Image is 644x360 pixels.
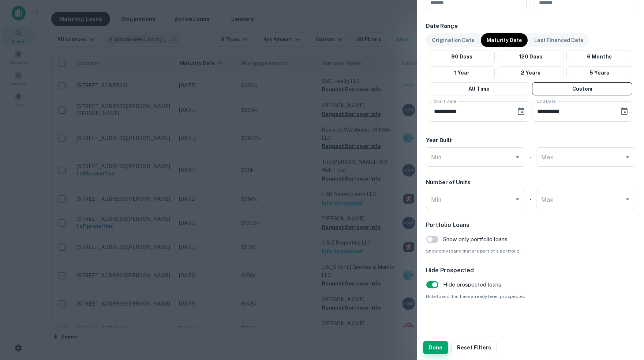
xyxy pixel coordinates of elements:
button: 120 Days [498,50,563,63]
button: Choose date, selected date is Apr 30, 2026 [617,104,632,119]
h6: Date Range [426,22,635,30]
p: Maturity Date [487,36,522,44]
button: 2 Years [498,66,563,79]
p: Origination Date [432,36,474,44]
span: Show only loans that are part of a portfolio. [426,248,635,254]
button: 1 Year [429,66,495,79]
span: Hide loans that have already been prospected. [426,293,635,300]
h6: - [529,153,532,161]
label: End Date [537,98,556,104]
iframe: Chat Widget [607,302,644,337]
h6: Year Built [426,136,452,145]
span: Show only portfolio loans [443,235,508,244]
p: Last Financed Date [534,36,583,44]
button: Open [622,152,633,162]
h6: Hide Prospected [426,266,635,275]
button: All Time [429,82,529,95]
button: 6 Months [566,50,632,63]
h6: Number of Units [426,178,471,187]
button: Open [512,194,523,204]
label: Start Date [434,98,456,104]
h6: - [529,195,532,204]
button: Open [622,194,633,204]
h6: Portfolio Loans [426,221,635,230]
button: Choose date, selected date is Oct 1, 2025 [514,104,528,119]
button: 5 Years [566,66,632,79]
button: Reset Filters [451,341,497,354]
span: Hide prospected loans [443,280,501,289]
button: Custom [532,82,632,95]
button: Open [512,152,523,162]
button: 90 Days [429,50,495,63]
button: Done [423,341,448,354]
